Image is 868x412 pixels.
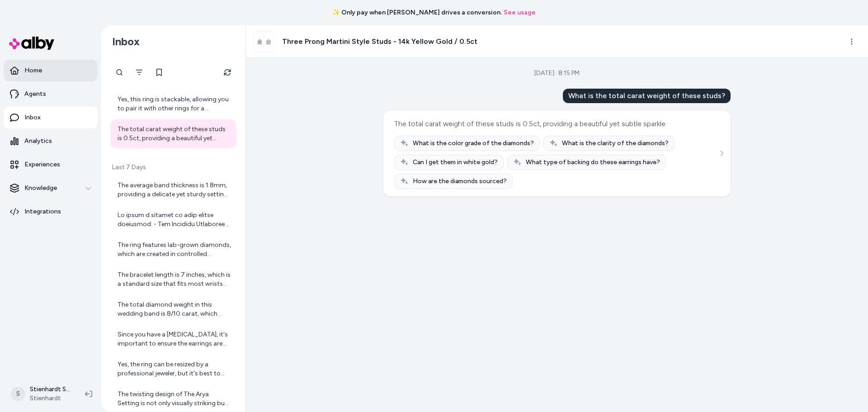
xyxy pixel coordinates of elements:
[118,300,231,318] div: The total diamond weight in this wedding band is 8/10 carat, which ensures a stunning display of ...
[24,137,52,146] p: Analytics
[413,158,498,167] span: Can I get them in white gold?
[110,265,236,294] a: The bracelet length is 7 inches, which is a standard size that fits most wrists comfortably.
[30,394,71,403] span: Stienhardt
[4,201,98,223] a: Integrations
[394,118,667,130] div: The total carat weight of these studs is 0.5ct, providing a beautiful yet subtle sparkle.
[563,89,731,103] div: What is the total carat weight of these studs?
[112,35,140,48] h2: Inbox
[130,63,148,81] button: Filter
[562,139,669,148] span: What is the clarity of the diamonds?
[30,385,71,394] p: Stienhardt Shopify
[5,379,78,408] button: SStienhardt ShopifyStienhardt
[4,107,98,128] a: Inbox
[24,184,57,193] p: Knowledge
[118,390,231,408] div: The twisting design of The Arya Setting is not only visually striking but also designed for comfo...
[332,8,502,17] span: ✨ Only pay when [PERSON_NAME] drives a conversion.
[118,241,231,259] div: The ring features lab-grown diamonds, which are created in controlled environments and are virtua...
[716,148,727,159] button: See more
[24,160,60,169] p: Experiences
[110,205,236,234] a: Lo ipsum d sitamet co adip elitse doeiusmod: - Tem Incididu Utlaboree Dolorem: Aliquaen ad minim ...
[254,31,274,52] img: u6578847357_httpss.mj.runTYp7nCjWcQw_fill_in_these_black_bord_70ad0122-0846-4f3e-ac61-d0d33fe6113...
[4,154,98,175] a: Experiences
[110,90,236,118] a: Yes, this ring is stackable, allowing you to pair it with other rings for a personalized and styl...
[110,295,236,324] a: The total diamond weight in this wedding band is 8/10 carat, which ensures a stunning display of ...
[24,66,42,75] p: Home
[110,163,236,172] p: Last 7 Days
[110,235,236,264] a: The ring features lab-grown diamonds, which are created in controlled environments and are virtua...
[9,37,54,50] img: alby Logo
[218,63,236,81] button: Refresh
[110,325,236,354] a: Since you have a [MEDICAL_DATA], it's important to ensure the earrings are safe for you to wear. ...
[24,207,61,216] p: Integrations
[118,270,231,289] div: The bracelet length is 7 inches, which is a standard size that fits most wrists comfortably.
[4,130,98,152] a: Analytics
[413,139,534,148] span: What is the color grade of the diamonds?
[526,158,660,167] span: What type of backing do these earrings have?
[4,177,98,199] button: Knowledge
[110,355,236,384] a: Yes, the ring can be resized by a professional jeweler, but it's best to consult with us first fo...
[413,177,507,186] span: How are the diamonds sourced?
[118,211,231,229] div: Lo ipsum d sitamet co adip elitse doeiusmod: - Tem Incididu Utlaboree Dolorem: Aliquaen ad minim ...
[24,90,46,99] p: Agents
[118,125,231,143] div: The total carat weight of these studs is 0.5ct, providing a beautiful yet subtle sparkle.
[118,95,231,113] div: Yes, this ring is stackable, allowing you to pair it with other rings for a personalized and styl...
[24,113,41,122] p: Inbox
[4,60,98,81] a: Home
[504,8,536,17] a: See usage
[4,83,98,105] a: Agents
[118,330,231,348] div: Since you have a [MEDICAL_DATA], it's important to ensure the earrings are safe for you to wear. ...
[534,69,580,78] div: [DATE] · 8:15 PM
[118,360,231,378] div: Yes, the ring can be resized by a professional jeweler, but it's best to consult with us first fo...
[11,387,25,401] span: S
[110,175,236,204] a: The average band thickness is 1.8mm, providing a delicate yet sturdy setting for the oval diamond.
[282,36,477,47] h3: Three Prong Martini Style Studs - 14k Yellow Gold / 0.5ct
[110,119,236,148] a: The total carat weight of these studs is 0.5ct, providing a beautiful yet subtle sparkle.
[118,181,231,199] div: The average band thickness is 1.8mm, providing a delicate yet sturdy setting for the oval diamond.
